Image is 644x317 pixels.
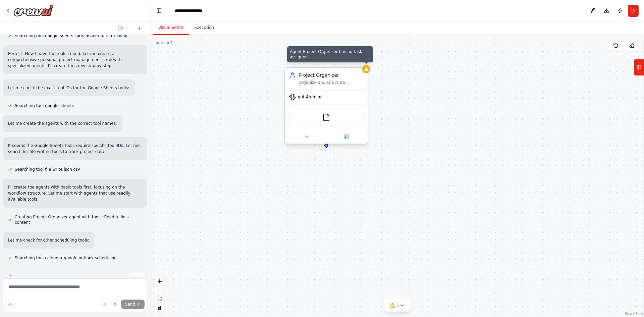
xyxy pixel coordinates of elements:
img: Logo [13,4,54,16]
div: Organize and structure personal projects by breaking them down into manageable tasks, setting pri... [299,80,364,85]
p: It seems the Google Sheets tools require specific tool IDs. Let me search for file writing tools ... [8,143,142,155]
button: Execution [189,21,219,35]
div: React Flow controls [155,277,164,312]
button: Open in side panel [327,133,365,141]
p: Let me check for other scheduling tools: [8,237,89,243]
div: Agent Project Organizer has no task assignedProject OrganizerOrganize and structure personal proj... [284,68,368,146]
span: Searching tool google sheets spreadsheet data tracking [15,33,127,39]
div: Project Organizer [299,72,364,78]
button: Switch to previous chat [115,24,131,32]
button: Send [121,300,145,309]
span: Creating Project Organizer agent with tools: Read a file's content [15,214,142,225]
p: Let me create the agents with the correct tool names: [8,120,117,126]
span: Searching tool file write json csv [15,167,80,172]
a: React Flow attribution [625,312,643,316]
button: Stop [131,273,146,283]
button: Upload files [100,300,109,309]
img: FileReadTool [322,113,330,121]
div: Version 1 [156,40,173,46]
p: Let me check the exact tool IDs for the Google Sheets tools: [8,85,129,91]
button: Start a new chat [134,24,145,32]
button: Improve this prompt [5,300,15,309]
div: Agent Project Organizer has no task assigned [287,46,373,62]
button: zoom in [155,277,164,286]
span: Send [125,302,135,307]
button: zoom out [155,286,164,295]
button: Hide left sidebar [154,6,164,15]
button: toggle interactivity [155,303,164,312]
p: Perfect! Now I have the tools I need. Let me create a comprehensive personal project management c... [8,51,142,69]
span: 1 [396,302,399,309]
button: fit view [155,295,164,303]
span: Searching tool google_sheets [15,103,74,108]
span: gpt-4o-mini [298,94,321,100]
button: Visual Editor [153,21,189,35]
button: Click to speak your automation idea [110,300,120,309]
span: Stop [134,275,143,280]
span: Searching tool calendar google outlook scheduling [15,255,117,261]
span: Thinking... [16,275,37,280]
button: 1 [384,299,410,312]
nav: breadcrumb [175,7,208,14]
p: I'll create the agents with basic tools first, focusing on the workflow structure. Let me start w... [8,184,142,202]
